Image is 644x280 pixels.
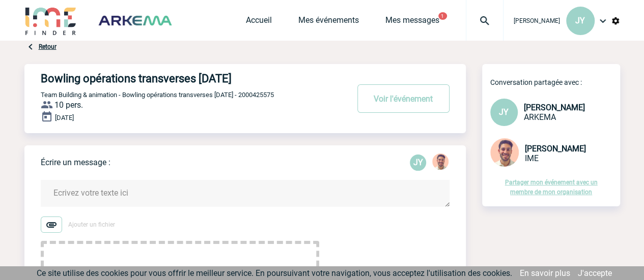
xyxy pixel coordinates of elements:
p: Conversation partagée avec : [490,78,620,86]
a: Partager mon événement avec un membre de mon organisation [505,179,598,196]
a: Retour [39,43,57,50]
span: [PERSON_NAME] [524,103,585,112]
img: 132114-0.jpg [490,138,519,167]
h4: Bowling opérations transverses [DATE] [41,72,318,85]
span: [PERSON_NAME] [514,17,560,24]
a: Accueil [246,15,272,29]
div: Justine YNARD [410,154,426,171]
span: Ce site utilise des cookies pour vous offrir le meilleur service. En poursuivant votre navigation... [37,268,512,278]
span: [DATE] [55,114,74,121]
a: Mes événements [298,15,359,29]
p: JY [410,154,426,171]
img: IME-Finder [24,6,77,35]
span: Ajouter un fichier [68,221,115,228]
span: JY [499,107,509,117]
span: Team Building & animation - Bowling opérations transverses [DATE] - 2000425575 [41,91,274,99]
span: ARKEMA [524,112,556,122]
a: J'accepte [578,268,612,278]
div: Yanis DE CLERCQ [432,153,449,172]
button: 1 [438,12,447,20]
img: 132114-0.jpg [432,153,449,170]
a: En savoir plus [520,268,570,278]
button: Voir l'événement [357,84,450,113]
span: IME [525,153,539,163]
span: JY [575,16,585,25]
a: Mes messages [385,15,439,29]
span: [PERSON_NAME] [525,144,586,153]
span: 10 pers. [54,100,83,110]
p: Écrire un message : [41,158,110,167]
